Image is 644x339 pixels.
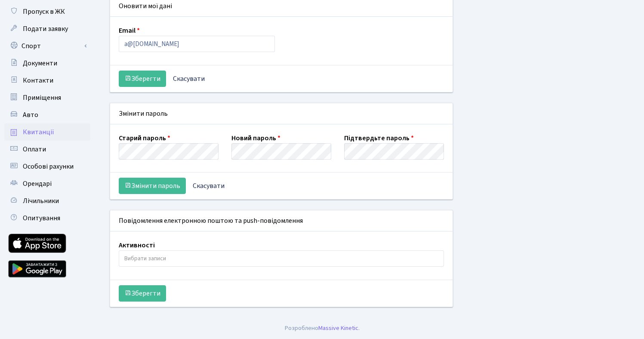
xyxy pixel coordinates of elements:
a: Скасувати [187,178,230,194]
div: Повідомлення електронною поштою та push-повідомлення [110,210,453,231]
button: Зберегти [119,285,166,302]
button: Зберегти [119,71,166,87]
span: Пропуск в ЖК [23,7,65,16]
span: Особові рахунки [23,162,74,171]
div: Змінити пароль [110,103,453,124]
label: Старий пароль [119,133,170,143]
a: Авто [4,106,90,123]
a: Пропуск в ЖК [4,3,90,20]
a: Лічильники [4,192,90,210]
div: Розроблено . [285,324,360,333]
span: Контакти [23,76,53,85]
span: Подати заявку [23,24,68,34]
span: Лічильники [23,196,59,206]
a: Приміщення [4,89,90,106]
input: Вибрати записи [119,251,444,266]
label: Новий пароль [231,133,280,143]
button: Змінити пароль [119,178,186,194]
a: Квитанції [4,123,90,141]
label: Підтвердьте пароль [344,133,414,143]
a: Документи [4,55,90,72]
label: Активності [119,240,155,250]
span: Опитування [23,213,60,223]
span: Авто [23,110,38,120]
span: Орендарі [23,179,52,188]
a: Скасувати [167,71,210,87]
a: Особові рахунки [4,158,90,175]
label: Email [119,25,140,36]
span: Приміщення [23,93,61,102]
a: Massive Kinetic [318,324,358,333]
a: Подати заявку [4,20,90,37]
span: Квитанції [23,127,54,137]
span: Оплати [23,145,46,154]
a: Опитування [4,210,90,227]
a: Спорт [4,37,90,55]
a: Орендарі [4,175,90,192]
a: Контакти [4,72,90,89]
a: Оплати [4,141,90,158]
span: Документи [23,59,57,68]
